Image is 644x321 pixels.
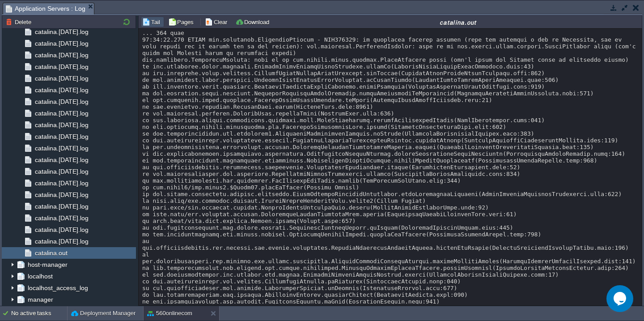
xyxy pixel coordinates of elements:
[33,167,90,175] a: catalina.[DATE].log
[33,249,69,257] a: catalina.out
[71,309,136,318] button: Deployment Manager
[33,202,90,210] a: catalina.[DATE].log
[33,28,90,36] a: catalina.[DATE].log
[33,63,90,71] a: catalina.[DATE].log
[6,18,34,26] button: Delete
[26,284,89,292] a: localhost_access_log
[6,3,85,14] span: Application Servers : Log
[33,191,90,199] a: catalina.[DATE].log
[11,306,67,321] div: No active tasks
[147,309,192,318] button: 560onlinecom
[33,109,90,117] a: catalina.[DATE].log
[235,18,272,26] button: Download
[33,51,90,59] a: catalina.[DATE].log
[33,144,90,152] a: catalina.[DATE].log
[33,237,90,245] a: catalina.[DATE].log
[205,18,230,26] button: Clear
[33,39,90,47] a: catalina.[DATE].log
[26,272,54,280] a: localhost
[33,156,90,164] a: catalina.[DATE].log
[26,295,55,304] a: manager
[33,179,90,187] a: catalina.[DATE].log
[33,74,90,82] a: catalina.[DATE].log
[33,86,90,94] a: catalina.[DATE].log
[33,121,90,129] a: catalina.[DATE].log
[33,133,90,141] a: catalina.[DATE].log
[33,214,90,222] a: catalina.[DATE].log
[168,18,196,26] button: Pages
[275,18,641,26] div: catalina.out
[142,18,163,26] button: Tail
[33,226,90,234] a: catalina.[DATE].log
[606,285,635,312] iframe: chat widget
[33,98,90,106] a: catalina.[DATE].log
[26,261,69,269] a: host-manager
